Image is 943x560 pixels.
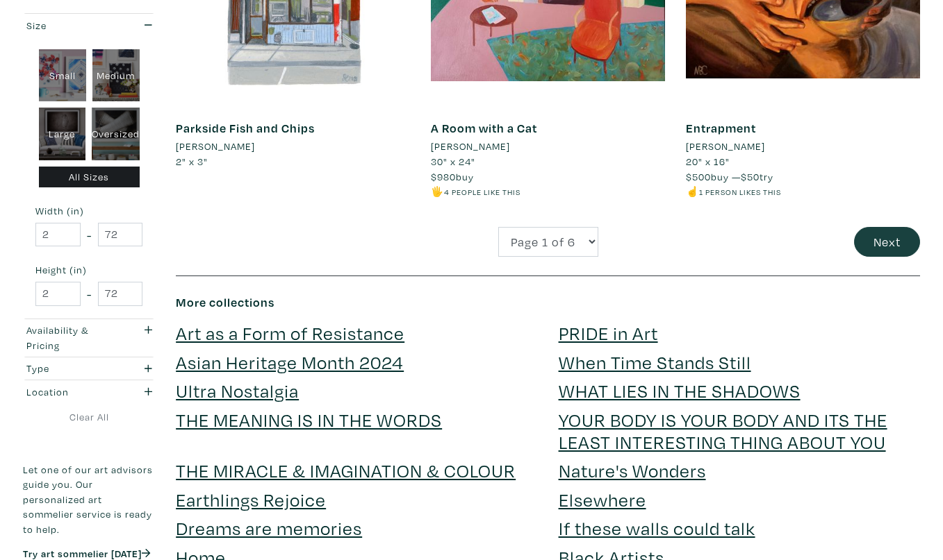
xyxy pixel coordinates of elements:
[35,265,142,275] small: Height (in)
[431,120,537,136] a: A Room with a Cat
[699,187,781,197] small: 1 person likes this
[176,139,410,154] a: [PERSON_NAME]
[686,184,920,199] li: ☝️
[686,139,765,154] li: [PERSON_NAME]
[87,284,92,303] span: -
[559,350,751,374] a: When Time Stands Still
[854,227,920,257] button: Next
[23,319,155,356] button: Availability & Pricing
[431,139,665,154] a: [PERSON_NAME]
[26,323,115,353] div: Availability & Pricing
[39,167,140,188] div: All Sizes
[176,120,315,136] a: Parkside Fish and Chips
[26,17,115,33] div: Size
[559,321,658,345] a: PRIDE in Art
[559,487,646,511] a: Elsewhere
[35,206,142,216] small: Width (in)
[686,170,711,183] span: $500
[444,187,520,197] small: 4 people like this
[23,14,155,37] button: Size
[559,516,755,540] a: If these walls could talk
[686,120,756,136] a: Entrapment
[686,139,920,154] a: [PERSON_NAME]
[23,409,155,425] a: Clear All
[39,108,85,160] div: Large
[559,458,706,482] a: Nature's Wonders
[176,487,326,511] a: Earthlings Rejoice
[686,155,730,168] span: 20" x 16"
[26,384,115,400] div: Location
[23,380,155,403] button: Location
[176,321,404,345] a: Art as a Form of Resistance
[686,170,773,183] span: buy — try
[176,407,442,432] a: THE MEANING IS IN THE WORDS
[431,184,665,199] li: 🖐️
[176,378,299,402] a: Ultra Nostalgia
[176,155,208,168] span: 2" x 3"
[431,170,474,183] span: buy
[431,155,475,168] span: 30" x 24"
[176,295,920,310] h6: More collections
[559,407,887,454] a: YOUR BODY IS YOUR BODY AND ITS THE LEAST INTERESTING THING ABOUT YOU
[559,378,801,402] a: WHAT LIES IN THE SHADOWS
[87,225,92,244] span: -
[92,108,140,160] div: Oversized
[39,49,86,101] div: Small
[431,170,456,183] span: $980
[176,350,404,374] a: Asian Heritage Month 2024
[26,361,115,376] div: Type
[176,516,362,540] a: Dreams are memories
[23,546,151,559] a: Try art sommelier [DATE]
[23,357,155,380] button: Type
[176,139,255,154] li: [PERSON_NAME]
[92,49,140,101] div: Medium
[431,139,510,154] li: [PERSON_NAME]
[741,170,760,183] span: $50
[176,458,516,482] a: THE MIRACLE & IMAGINATION & COLOUR
[23,461,155,536] p: Let one of our art advisors guide you. Our personalized art sommelier service is ready to help.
